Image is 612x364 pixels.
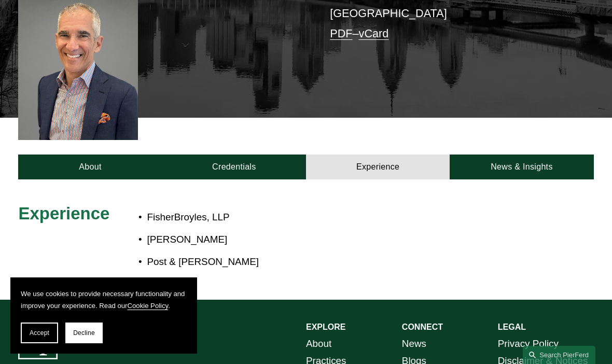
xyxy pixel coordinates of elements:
a: Cookie Policy [128,302,169,310]
a: About [306,335,331,353]
a: Search this site [523,346,595,364]
span: Decline [73,329,95,337]
button: Decline [65,323,103,343]
a: News [402,335,426,353]
strong: LEGAL [498,323,526,331]
button: Accept [21,323,58,343]
a: Credentials [162,155,306,179]
section: Cookie banner [10,277,197,354]
a: News & Insights [450,155,593,179]
strong: EXPLORE [306,323,345,331]
p: We use cookies to provide necessary functionality and improve your experience. Read our . [21,288,187,312]
p: FisherBroyles, LLP [147,208,522,226]
a: About [18,155,162,179]
p: [PERSON_NAME] [147,231,522,248]
span: Experience [18,204,109,223]
a: PDF [330,27,352,40]
span: Accept [30,329,49,337]
a: vCard [359,27,389,40]
a: Privacy Policy [498,335,559,353]
p: Post & [PERSON_NAME] [147,253,522,271]
strong: CONNECT [402,323,443,331]
a: Experience [306,155,450,179]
